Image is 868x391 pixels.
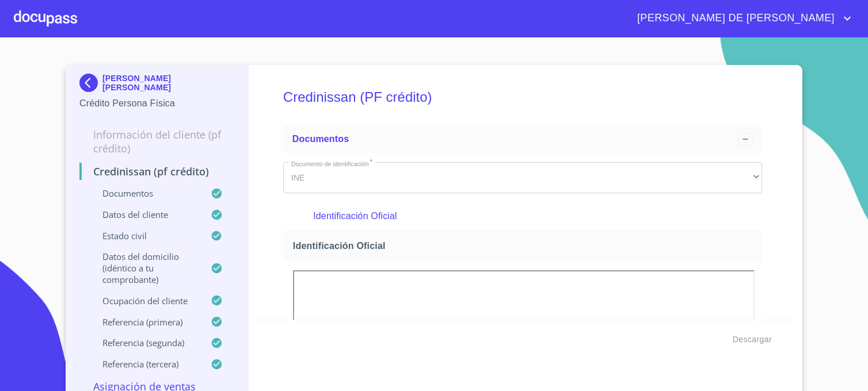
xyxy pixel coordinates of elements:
p: Referencia (primera) [79,316,211,328]
p: Información del cliente (PF crédito) [79,128,234,155]
div: Documentos [283,125,762,153]
p: Ocupación del Cliente [79,295,211,306]
p: Referencia (segunda) [79,337,211,348]
div: [PERSON_NAME] [PERSON_NAME] [79,74,234,97]
p: Documentos [79,187,211,199]
p: Credinissan (PF crédito) [79,164,234,178]
p: Estado Civil [79,230,211,241]
span: Identificación Oficial [293,240,757,252]
p: [PERSON_NAME] [PERSON_NAME] [102,74,234,92]
p: Datos del domicilio (idéntico a tu comprobante) [79,251,211,285]
span: Documentos [292,134,349,144]
h5: Credinissan (PF crédito) [283,74,762,121]
div: INE [283,162,762,193]
span: Descargar [733,332,772,347]
button: Descargar [728,329,776,350]
p: Datos del cliente [79,209,211,220]
p: Referencia (tercera) [79,358,211,370]
button: account of current user [629,9,854,28]
span: [PERSON_NAME] DE [PERSON_NAME] [629,9,840,28]
p: Crédito Persona Física [79,97,234,110]
p: Identificación Oficial [313,209,732,223]
img: Docupass spot blue [79,74,102,92]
